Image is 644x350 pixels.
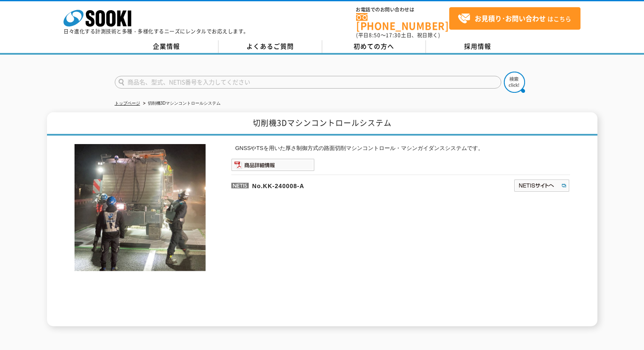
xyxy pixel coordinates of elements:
span: お電話でのお問い合わせは [356,7,449,12]
span: 初めての方へ [354,42,394,51]
a: よくあるご質問 [218,40,322,53]
span: はこちら [458,12,571,25]
span: 8:50 [369,31,381,39]
strong: お見積り･お問い合わせ [475,13,546,23]
input: 商品名、型式、NETIS番号を入力してください [115,76,501,89]
span: 17:30 [386,31,401,39]
h1: 切削機3Dマシンコントロールシステム [47,112,597,136]
img: 商品詳細情報システム [231,158,315,171]
a: 企業情報 [115,40,218,53]
img: btn_search.png [504,72,525,93]
img: 切削機3Dマシンコントロールシステム [75,144,206,271]
a: お見積り･お問い合わせはこちら [449,7,580,30]
span: (平日 ～ 土日、祝日除く) [356,31,440,39]
p: No.KK-240008-A [231,175,432,195]
p: GNSSやTSを用いた厚さ制御方式の路面切削マシンコントロール・マシンガイダンスシステムです。 [235,144,570,153]
p: 日々進化する計測技術と多種・多様化するニーズにレンタルでお応えします。 [64,29,249,34]
img: NETISサイトへ [514,179,570,192]
li: 切削機3Dマシンコントロールシステム [141,99,221,108]
a: 初めての方へ [322,40,426,53]
a: [PHONE_NUMBER] [356,13,449,31]
a: 商品詳細情報システム [231,163,315,169]
a: 採用情報 [426,40,530,53]
a: トップページ [115,101,140,106]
